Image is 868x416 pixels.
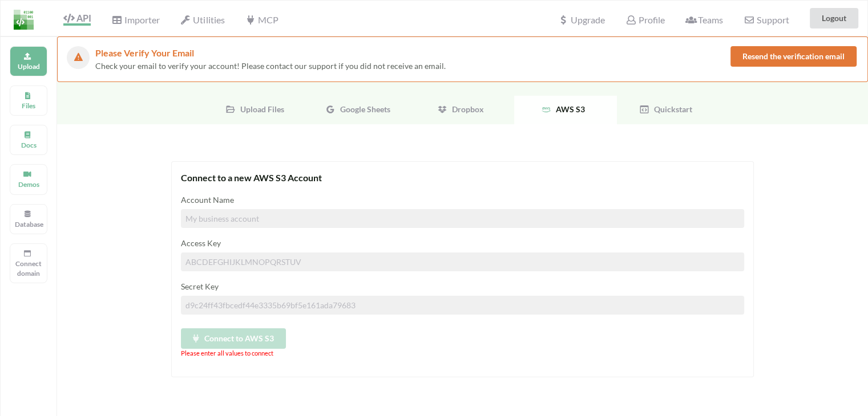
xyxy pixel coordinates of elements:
[15,62,42,71] p: Upload
[551,104,585,114] span: AWS S3
[685,14,723,25] span: Teams
[15,101,42,111] p: Files
[181,296,744,315] input: d9c24ff43fbcedf44e3335b69bf5e161ada79683
[744,15,789,25] span: Support
[558,15,605,25] span: Upgrade
[625,14,664,25] span: Profile
[15,219,42,229] p: Database
[181,171,744,185] div: Connect to a new AWS S3 Account
[111,14,159,25] span: Importer
[649,104,692,114] span: Quickstart
[181,252,744,271] input: ABCDEFGHIJKLMNOPQRSTUV
[63,13,91,23] span: API
[15,259,42,278] p: Connect domain
[95,47,194,58] span: Please Verify Your Email
[181,194,744,206] div: Account Name
[15,180,42,189] p: Demos
[181,209,744,228] input: My business account
[730,46,857,67] button: Resend the verification email
[181,237,744,249] div: Access Key
[15,140,42,150] p: Docs
[245,14,278,25] span: MCP
[180,14,224,25] span: Utilities
[447,104,484,114] span: Dropbox
[181,349,744,358] small: Please enter all values to connect
[236,104,284,114] span: Upload Files
[95,61,446,71] span: Check your email to verify your account! Please contact our support if you did not receive an email.
[336,104,390,114] span: Google Sheets
[181,280,744,292] div: Secret Key
[14,10,34,30] img: LogoIcon.png
[810,8,858,28] button: Logout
